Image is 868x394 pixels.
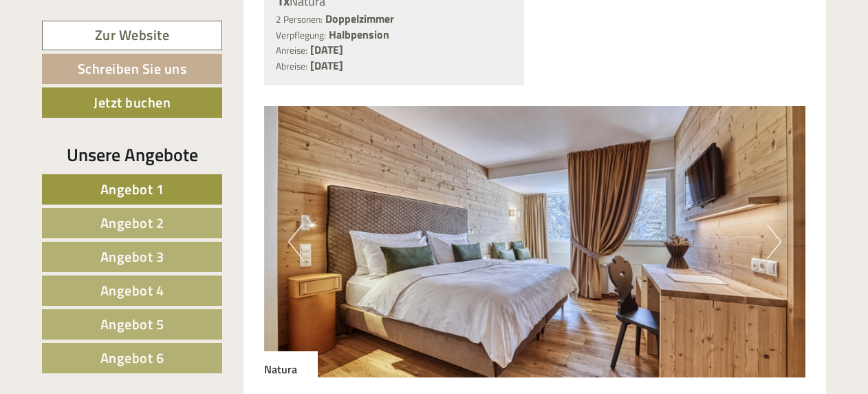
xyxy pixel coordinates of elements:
[329,26,389,43] b: Halbpension
[42,142,222,167] div: Unsere Angebote
[42,54,222,84] a: Schreiben Sie uns
[100,178,164,200] span: Angebot 1
[310,57,343,74] b: [DATE]
[42,87,222,118] a: Jetzt buchen
[276,59,307,73] small: Abreise:
[100,212,164,234] span: Angebot 2
[100,313,164,335] span: Angebot 5
[276,12,323,26] small: 2 Personen:
[264,106,806,377] img: image
[264,351,318,377] div: Natura
[276,43,307,57] small: Anreise:
[325,10,394,27] b: Doppelzimmer
[42,21,222,50] a: Zur Website
[100,347,164,369] span: Angebot 6
[100,246,164,267] span: Angebot 3
[100,280,164,301] span: Angebot 4
[310,41,343,58] b: [DATE]
[288,225,303,259] button: Previous
[276,28,326,42] small: Verpflegung:
[767,225,781,259] button: Next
